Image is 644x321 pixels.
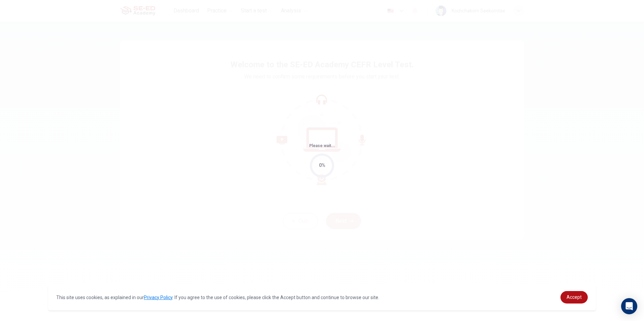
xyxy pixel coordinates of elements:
[309,143,335,148] span: Please wait...
[144,295,172,300] a: Privacy Policy
[56,295,379,300] span: This site uses cookies, as explained in our . If you agree to the use of cookies, please click th...
[48,284,595,310] div: cookieconsent
[560,291,588,304] a: dismiss cookie message
[621,298,637,314] div: Open Intercom Messenger
[319,162,325,169] div: 0%
[567,294,582,300] span: Accept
